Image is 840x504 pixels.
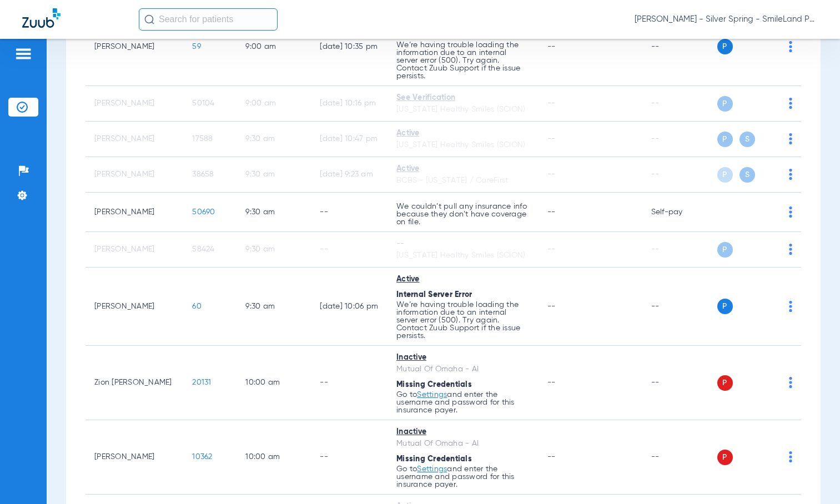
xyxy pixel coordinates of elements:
span: -- [547,135,556,143]
span: 58424 [192,245,214,253]
td: [PERSON_NAME] [85,122,183,157]
td: -- [642,232,717,268]
td: 9:00 AM [237,86,311,122]
span: P [717,96,733,112]
td: [PERSON_NAME] [85,268,183,346]
img: group-dot-blue.svg [789,206,792,218]
span: P [717,167,733,183]
span: Missing Credentials [396,455,472,463]
td: Self-pay [642,193,717,232]
input: Search for patients [139,8,278,31]
img: group-dot-blue.svg [789,377,792,388]
td: -- [642,346,717,420]
span: 20131 [192,379,211,386]
img: group-dot-blue.svg [789,98,792,109]
div: [US_STATE] Healthy Smiles (SCION) [396,104,530,115]
td: 9:00 AM [237,8,311,86]
span: P [717,242,733,258]
td: 9:30 AM [237,268,311,346]
p: We’re having trouble loading the information due to an internal server error (500). Try again. Co... [396,41,530,80]
td: -- [642,420,717,495]
td: [PERSON_NAME] [85,420,183,495]
td: -- [311,420,388,495]
td: -- [311,193,388,232]
td: 10:00 AM [237,346,311,420]
td: -- [642,157,717,193]
span: [PERSON_NAME] - Silver Spring - SmileLand PD [635,14,818,25]
td: -- [642,122,717,157]
td: 10:00 AM [237,420,311,495]
td: [DATE] 9:23 AM [311,157,388,193]
td: [DATE] 10:47 PM [311,122,388,157]
td: [DATE] 10:35 PM [311,8,388,86]
td: [DATE] 10:16 PM [311,86,388,122]
span: -- [547,170,556,178]
span: -- [547,379,556,386]
div: Mutual Of Omaha - AI [396,364,530,375]
div: [US_STATE] Healthy Smiles (SCION) [396,139,530,151]
img: Zuub Logo [22,8,61,28]
p: Go to and enter the username and password for this insurance payer. [396,391,530,414]
span: P [717,375,733,391]
div: Active [396,163,530,175]
img: group-dot-blue.svg [789,301,792,312]
td: [PERSON_NAME] [85,86,183,122]
span: P [717,299,733,314]
span: -- [547,453,556,461]
td: [PERSON_NAME] [85,232,183,268]
span: P [717,132,733,147]
td: [DATE] 10:06 PM [311,268,388,346]
td: [PERSON_NAME] [85,8,183,86]
td: [PERSON_NAME] [85,157,183,193]
div: BCBS - [US_STATE] / CareFirst [396,175,530,187]
span: -- [547,43,556,51]
span: 50690 [192,208,215,216]
div: Active [396,128,530,139]
span: Missing Credentials [396,381,472,389]
a: Settings [417,465,447,473]
span: P [717,39,733,54]
img: Search Icon [144,14,154,24]
span: 59 [192,43,201,51]
p: We’re having trouble loading the information due to an internal server error (500). Try again. Co... [396,301,530,340]
td: -- [642,8,717,86]
a: Settings [417,391,447,399]
span: 50104 [192,99,214,107]
span: -- [547,303,556,310]
p: Go to and enter the username and password for this insurance payer. [396,465,530,488]
img: group-dot-blue.svg [789,244,792,255]
span: S [740,167,755,183]
span: -- [547,99,556,107]
span: P [717,450,733,465]
td: -- [642,268,717,346]
span: 60 [192,303,202,310]
span: -- [547,245,556,253]
img: group-dot-blue.svg [789,41,792,52]
div: Active [396,274,530,285]
span: 38658 [192,170,214,178]
div: [US_STATE] Healthy Smiles (SCION) [396,250,530,261]
div: Inactive [396,426,530,438]
td: 9:30 AM [237,122,311,157]
td: 9:30 AM [237,157,311,193]
td: Zion [PERSON_NAME] [85,346,183,420]
div: Mutual Of Omaha - AI [396,438,530,450]
span: S [740,132,755,147]
img: group-dot-blue.svg [789,169,792,180]
td: 9:30 AM [237,232,311,268]
td: [PERSON_NAME] [85,193,183,232]
td: 9:30 AM [237,193,311,232]
span: -- [547,208,556,216]
div: Inactive [396,352,530,364]
iframe: Chat Widget [784,451,840,504]
td: -- [311,232,388,268]
span: 17588 [192,135,213,143]
img: group-dot-blue.svg [789,133,792,144]
div: See Verification [396,92,530,104]
img: hamburger-icon [14,47,32,61]
span: 10362 [192,453,212,461]
span: Internal Server Error [396,291,472,299]
td: -- [311,346,388,420]
p: We couldn’t pull any insurance info because they don’t have coverage on file. [396,203,530,226]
